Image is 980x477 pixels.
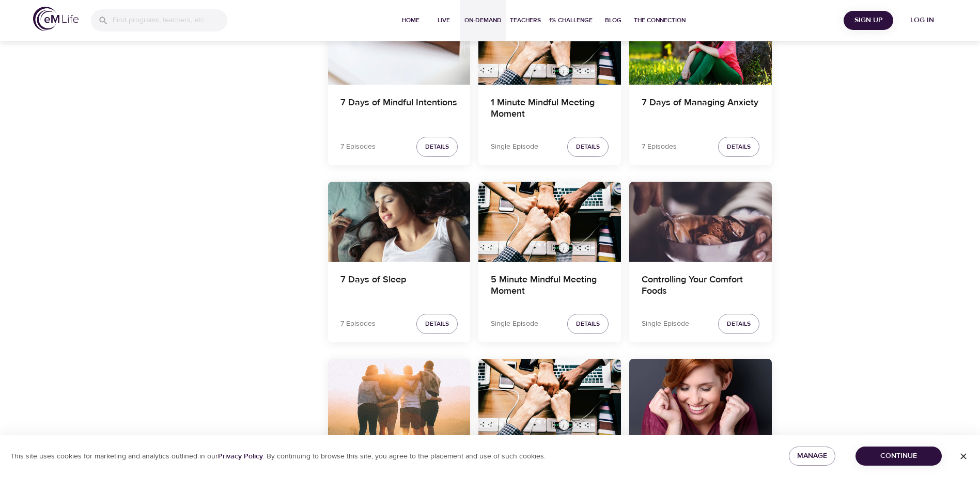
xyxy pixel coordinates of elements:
[478,5,621,85] button: 1 Minute Mindful Meeting Moment
[218,452,263,461] a: Privacy Policy
[727,141,751,152] span: Details
[642,97,759,122] h4: 7 Days of Managing Anxiety
[340,97,458,122] h4: 7 Days of Mindful Intentions
[718,137,759,157] button: Details
[549,15,593,26] span: 1% Challenge
[897,11,947,30] button: Log in
[901,14,943,27] span: Log in
[398,15,423,26] span: Home
[491,97,609,122] h4: 1 Minute Mindful Meeting Moment
[576,141,600,152] span: Details
[340,141,376,152] p: 7 Episodes
[478,359,621,439] button: 3 Minute Mindful Meeting Moment
[416,314,458,334] button: Details
[789,447,835,466] button: Manage
[576,319,600,329] span: Details
[844,11,893,30] button: Sign Up
[340,274,458,299] h4: 7 Days of Sleep
[491,274,609,299] h4: 5 Minute Mindful Meeting Moment
[855,447,942,466] button: Continue
[629,359,772,439] button: An Attitude of Gratitude
[727,319,751,329] span: Details
[797,450,827,463] span: Manage
[642,141,677,152] p: 7 Episodes
[328,182,471,262] button: 7 Days of Sleep
[491,319,538,329] p: Single Episode
[431,15,456,26] span: Live
[510,15,541,26] span: Teachers
[340,319,376,329] p: 7 Episodes
[629,5,772,85] button: 7 Days of Managing Anxiety
[634,15,686,26] span: The Connection
[328,359,471,439] button: 7 Days of Mindful Relationships
[328,5,471,85] button: 7 Days of Mindful Intentions
[718,314,759,334] button: Details
[113,9,227,31] input: Find programs, teachers, etc...
[848,14,889,27] span: Sign Up
[425,319,449,329] span: Details
[629,182,772,262] button: Controlling Your Comfort Foods
[567,314,609,334] button: Details
[478,182,621,262] button: 5 Minute Mindful Meeting Moment
[416,137,458,157] button: Details
[601,15,626,26] span: Blog
[642,319,689,329] p: Single Episode
[864,450,934,463] span: Continue
[425,141,449,152] span: Details
[33,7,79,31] img: logo
[642,274,759,299] h4: Controlling Your Comfort Foods
[567,137,609,157] button: Details
[464,15,502,26] span: On-Demand
[491,141,538,152] p: Single Episode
